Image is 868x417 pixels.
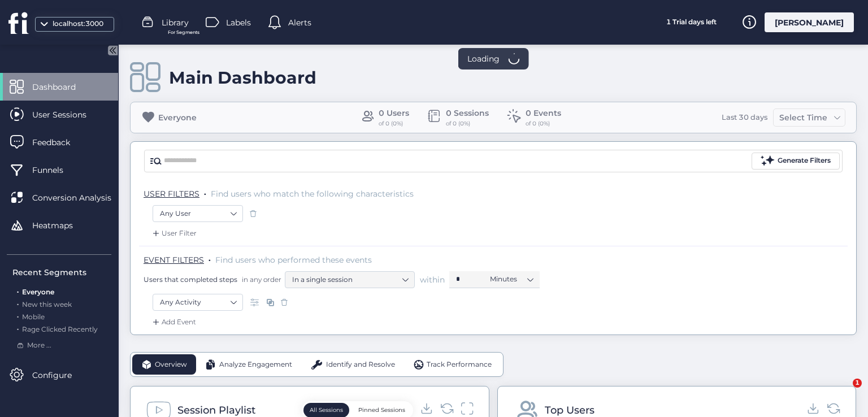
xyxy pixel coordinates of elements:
[160,205,236,222] nz-select-item: Any User
[50,19,106,29] div: localhost:3000
[752,153,840,170] button: Generate Filters
[169,67,316,88] div: Main Dashboard
[150,228,197,239] div: User Filter
[144,255,204,265] span: EVENT FILTERS
[22,300,72,309] span: New this week
[12,266,111,279] div: Recent Segments
[22,325,98,333] span: Rage Clicked Recently
[144,189,199,199] span: USER FILTERS
[32,164,80,176] span: Funnels
[32,108,103,121] span: User Sessions
[765,12,854,32] div: [PERSON_NAME]
[32,369,89,381] span: Configure
[427,359,492,370] span: Track Performance
[219,359,292,370] span: Analyze Engagement
[288,16,311,29] span: Alerts
[17,310,19,321] span: .
[150,316,196,328] div: Add Event
[204,186,206,198] span: .
[778,155,831,166] div: Generate Filters
[32,192,128,204] span: Conversion Analysis
[168,29,199,36] span: For Segments
[17,323,19,333] span: .
[32,136,87,149] span: Feedback
[240,275,281,284] span: in any order
[17,298,19,309] span: .
[162,16,189,29] span: Library
[649,12,734,32] div: 1 Trial days left
[155,359,187,370] span: Overview
[211,189,414,199] span: Find users who match the following characteristics
[22,312,45,321] span: Mobile
[17,285,19,296] span: .
[32,219,90,232] span: Heatmaps
[467,53,500,65] span: Loading
[830,379,857,406] iframe: Intercom live chat
[292,271,407,288] nz-select-item: In a single session
[215,255,372,265] span: Find users who performed these events
[32,81,93,93] span: Dashboard
[420,274,445,285] span: within
[22,288,54,296] span: Everyone
[27,340,51,351] span: More ...
[226,16,251,29] span: Labels
[490,271,533,288] nz-select-item: Minutes
[209,253,211,264] span: .
[144,275,237,284] span: Users that completed steps
[326,359,395,370] span: Identify and Resolve
[853,379,862,388] span: 1
[160,294,236,311] nz-select-item: Any Activity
